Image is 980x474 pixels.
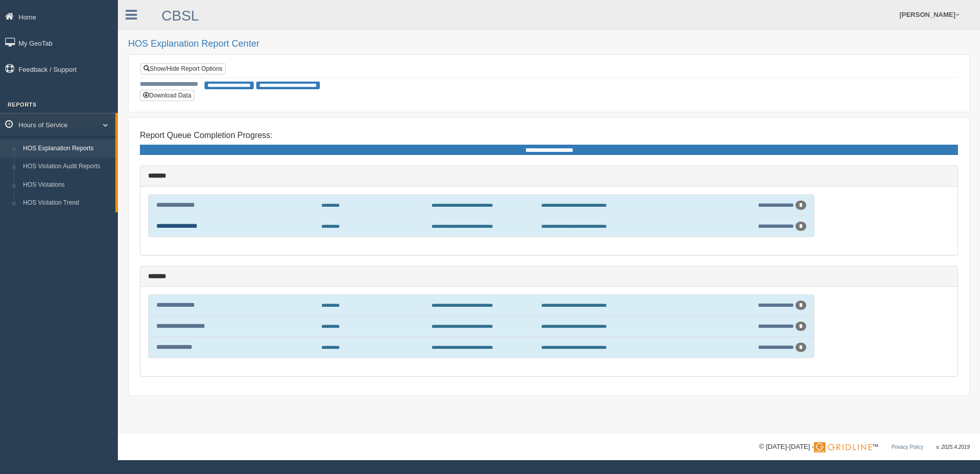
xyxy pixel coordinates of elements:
[18,194,115,212] a: HOS Violation Trend
[891,444,923,450] a: Privacy Policy
[161,8,199,24] a: CBSL
[18,176,115,194] a: HOS Violations
[140,131,958,140] h4: Report Queue Completion Progress:
[128,39,970,49] h2: HOS Explanation Report Center
[814,442,872,452] img: Gridline
[140,63,226,74] a: Show/Hide Report Options
[18,157,115,176] a: HOS Violation Audit Reports
[759,442,970,452] div: © [DATE]-[DATE] - ™
[18,140,115,158] a: HOS Explanation Reports
[140,90,194,101] button: Download Data
[936,444,970,450] span: v. 2025.4.2019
